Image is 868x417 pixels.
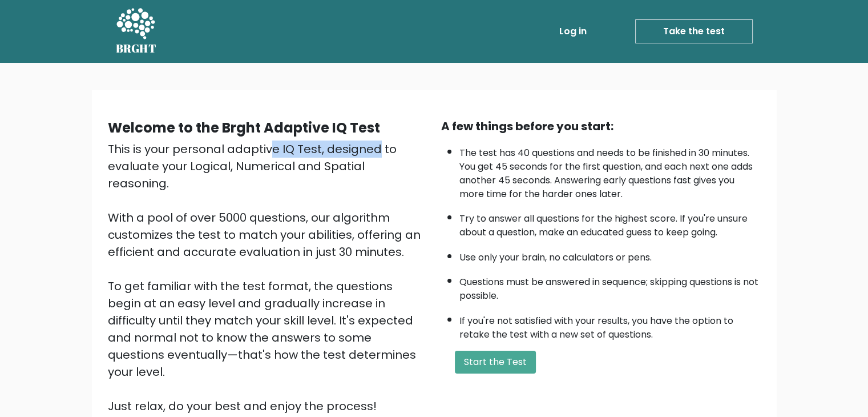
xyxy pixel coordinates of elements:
[459,245,761,264] li: Use only your brain, no calculators or pens.
[459,141,761,201] li: The test has 40 questions and needs to be finished in 30 minutes. You get 45 seconds for the firs...
[116,42,157,55] h5: BRGHT
[635,19,753,43] a: Take the test
[455,351,536,374] button: Start the Test
[108,118,380,137] b: Welcome to the Brght Adaptive IQ Test
[441,118,761,135] div: A few things before you start:
[459,206,761,239] li: Try to answer all questions for the highest score. If you're unsure about a question, make an edu...
[555,20,591,43] a: Log in
[459,308,761,342] li: If you're not satisfied with your results, you have the option to retake the test with a new set ...
[116,5,157,58] a: BRGHT
[459,270,761,303] li: Questions must be answered in sequence; skipping questions is not possible.
[108,141,427,415] div: This is your personal adaptive IQ Test, designed to evaluate your Logical, Numerical and Spatial ...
